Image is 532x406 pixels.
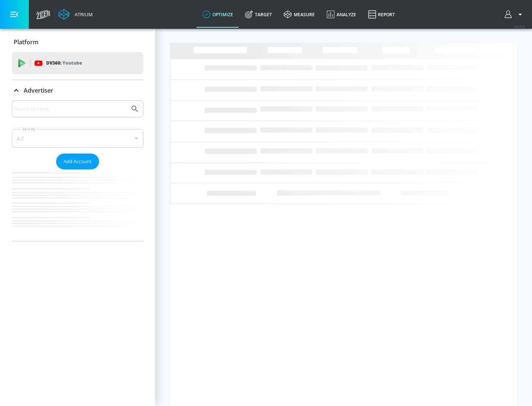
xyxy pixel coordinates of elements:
[239,1,278,28] a: Target
[12,32,143,52] div: Platform
[321,1,362,28] a: Analyze
[15,104,127,114] input: Search by name
[197,1,239,28] a: optimize
[14,38,38,46] p: Platform
[24,86,53,94] p: Advertiser
[56,154,99,169] button: Add Account
[12,80,143,101] div: Advertiser
[278,1,321,28] a: measure
[58,9,93,20] a: Atrium
[362,1,401,28] a: Report
[12,52,143,74] div: DV360: Youtube
[12,129,143,148] div: A-Z
[12,169,143,241] nav: list of Advertiser
[72,11,93,18] div: Atrium
[62,59,82,67] p: Youtube
[12,100,143,241] div: Advertiser
[64,157,92,166] span: Add Account
[514,24,525,28] span: v 4.19.0
[21,127,37,131] label: Sort By
[46,59,82,67] p: DV360:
